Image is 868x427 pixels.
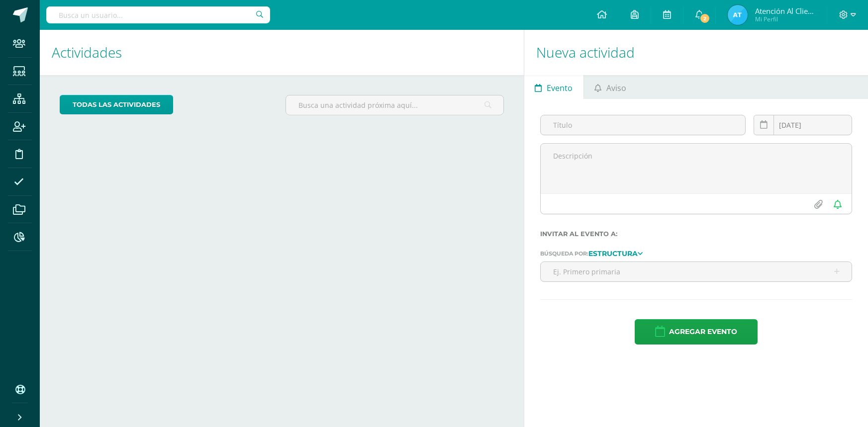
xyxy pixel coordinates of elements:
[584,75,637,99] a: Aviso
[669,320,737,344] span: Agregar evento
[728,5,748,25] img: ada85960de06b6a82e22853ecf293967.png
[536,30,856,75] h1: Nueva actividad
[588,249,638,258] strong: Estructura
[540,230,852,238] label: Invitar al evento a:
[755,6,815,16] span: Atención al cliente
[541,115,745,135] input: Título
[588,250,643,256] a: Estructura
[606,76,626,100] span: Aviso
[60,95,173,114] a: todas las Actividades
[524,75,583,99] a: Evento
[52,30,512,75] h1: Actividades
[540,250,588,257] span: Búsqueda por:
[541,262,852,281] input: Ej. Primero primaria
[547,76,573,100] span: Evento
[46,6,270,23] input: Busca un usuario...
[635,319,758,344] button: Agregar evento
[286,95,503,115] input: Busca una actividad próxima aquí...
[754,115,852,135] input: Fecha de entrega
[755,15,815,23] span: Mi Perfil
[699,13,710,24] span: 2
